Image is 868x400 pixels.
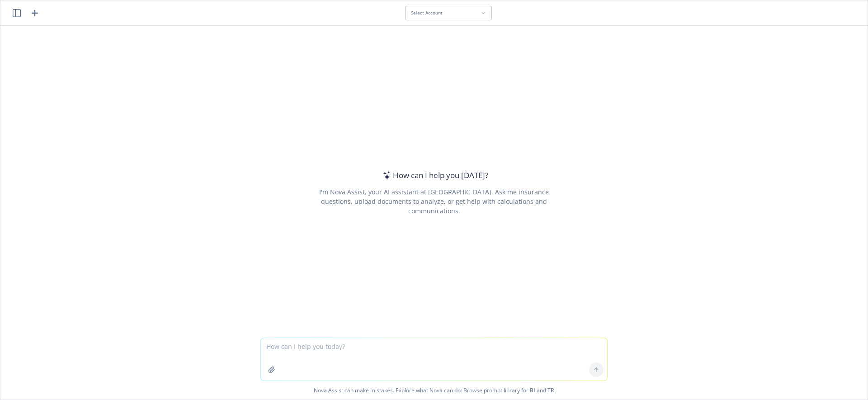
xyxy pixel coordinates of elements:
[547,386,554,394] a: TR
[380,169,488,181] div: How can I help you [DATE]?
[4,381,864,400] span: Nova Assist can make mistakes. Explore what Nova can do: Browse prompt library for and
[405,6,492,20] button: Select Account
[530,386,535,394] a: BI
[411,10,443,16] span: Select Account
[307,187,561,216] div: I'm Nova Assist, your AI assistant at [GEOGRAPHIC_DATA]. Ask me insurance questions, upload docum...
